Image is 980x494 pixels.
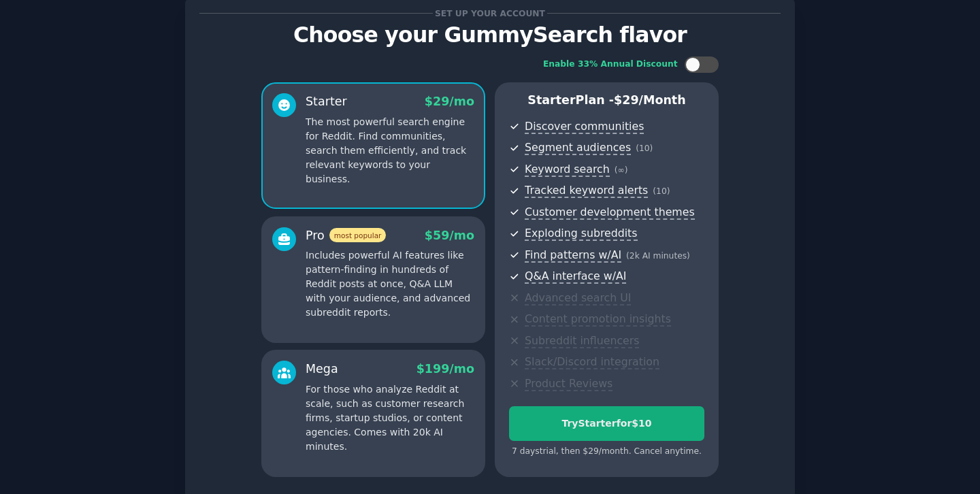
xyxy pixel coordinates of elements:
[525,141,631,155] span: Segment audiences
[306,227,386,244] div: Pro
[614,93,686,107] span: $ 29 /month
[509,92,704,109] p: Starter Plan -
[306,382,474,454] p: For those who analyze Reddit at scale, such as customer research firms, startup studios, or conte...
[510,416,704,431] div: Try Starter for $10
[425,95,474,108] span: $ 29 /mo
[525,248,621,263] span: Find patterns w/AI
[626,251,690,261] span: ( 2k AI minutes )
[525,184,648,198] span: Tracked keyword alerts
[615,165,628,175] span: ( ∞ )
[433,6,548,20] span: Set up your account
[329,228,387,242] span: most popular
[525,205,695,220] span: Customer development themes
[653,186,670,196] span: ( 10 )
[525,312,671,327] span: Content promotion insights
[525,120,644,134] span: Discover communities
[525,269,626,284] span: Q&A interface w/AI
[525,291,631,306] span: Advanced search UI
[525,163,610,177] span: Keyword search
[525,377,612,391] span: Product Reviews
[509,446,704,458] div: 7 days trial, then $ 29 /month . Cancel anytime.
[306,248,474,320] p: Includes powerful AI features like pattern-finding in hundreds of Reddit posts at once, Q&A LLM w...
[636,144,653,153] span: ( 10 )
[543,59,678,71] div: Enable 33% Annual Discount
[525,355,659,369] span: Slack/Discord integration
[306,361,338,378] div: Mega
[199,23,781,47] p: Choose your GummySearch flavor
[306,93,347,110] div: Starter
[306,115,474,186] p: The most powerful search engine for Reddit. Find communities, search them efficiently, and track ...
[425,229,474,242] span: $ 59 /mo
[525,227,637,241] span: Exploding subreddits
[416,362,474,376] span: $ 199 /mo
[525,334,639,348] span: Subreddit influencers
[509,406,704,441] button: TryStarterfor$10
